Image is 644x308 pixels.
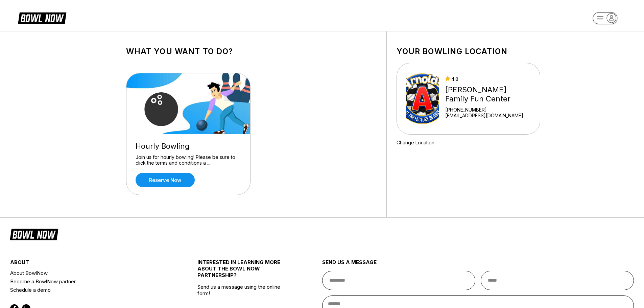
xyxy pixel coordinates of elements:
[136,142,241,151] div: Hourly Bowling
[10,259,166,269] div: about
[445,113,531,118] a: [EMAIL_ADDRESS][DOMAIN_NAME]
[445,85,531,103] div: [PERSON_NAME] Family Fun Center
[197,259,291,284] div: INTERESTED IN LEARNING MORE ABOUT THE BOWL NOW PARTNERSHIP?
[322,259,634,271] div: send us a message
[406,73,439,124] img: Arnold's Family Fun Center
[126,47,376,56] h1: What you want to do?
[126,73,251,134] img: Hourly Bowling
[10,269,166,277] a: About BowlNow
[10,277,166,286] a: Become a BowlNow partner
[445,76,531,82] div: 4.8
[136,154,241,166] div: Join us for hourly bowling! Please be sure to click the terms and conditions a ...
[397,47,540,56] h1: Your bowling location
[10,286,166,294] a: Schedule a demo
[136,173,195,187] a: Reserve now
[397,140,434,145] a: Change Location
[445,107,531,113] div: [PHONE_NUMBER]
